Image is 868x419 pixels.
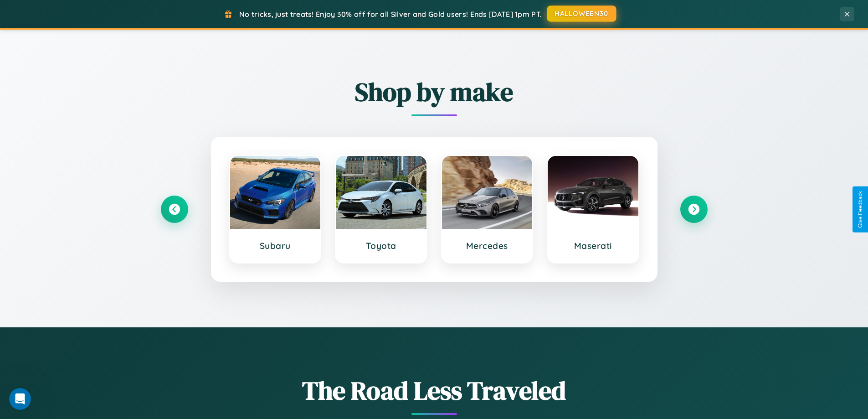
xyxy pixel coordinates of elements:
span: No tricks, just treats! Enjoy 30% off for all Silver and Gold users! Ends [DATE] 1pm PT. [239,10,542,19]
h2: Shop by make [161,74,708,109]
h1: The Road Less Traveled [161,373,708,408]
h3: Toyota [345,240,417,251]
h3: Subaru [239,240,312,251]
div: Give Feedback [857,191,863,228]
h3: Mercedes [451,240,524,251]
h3: Maserati [557,240,629,251]
button: HALLOWEEN30 [547,5,616,22]
iframe: Intercom live chat [9,388,31,410]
